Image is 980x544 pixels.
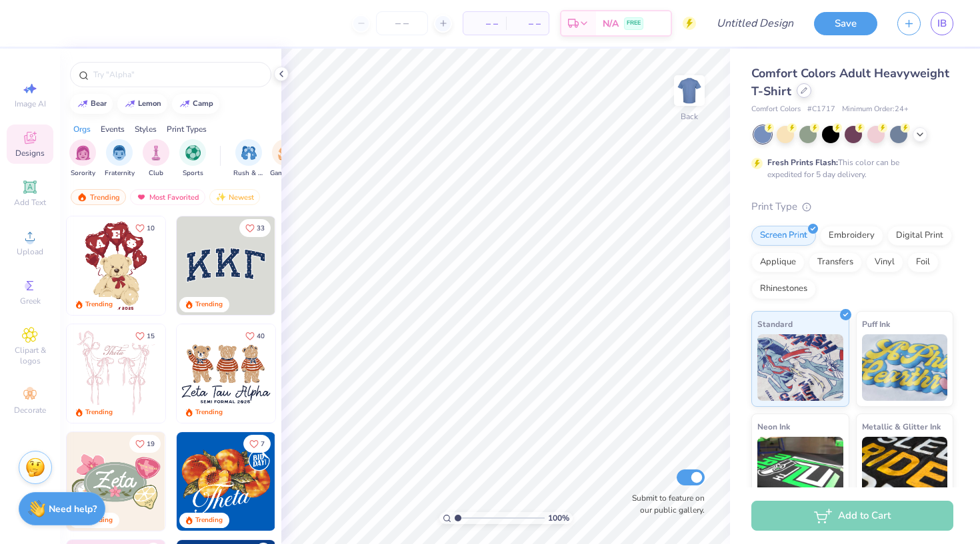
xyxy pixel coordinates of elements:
img: Club Image [149,145,163,160]
img: Sports Image [185,145,201,160]
img: Metallic & Glitter Ink [862,437,948,503]
img: Game Day Image [278,145,293,160]
div: Most Favorited [130,189,205,205]
div: filter for Fraternity [105,139,135,178]
img: Rush & Bid Image [241,145,257,160]
div: Newest [209,189,260,205]
span: Greek [20,296,41,306]
button: Like [239,327,271,345]
div: Applique [751,252,805,272]
img: Newest.gif [215,192,226,202]
button: bear [70,94,113,114]
img: trending.gif [77,192,87,202]
span: 15 [147,333,155,340]
div: Print Types [167,123,207,135]
span: IB [937,16,947,31]
div: Embroidery [820,226,883,246]
div: Print Type [751,199,953,214]
a: IB [931,12,953,35]
button: filter button [270,139,301,178]
div: Trending [85,300,113,310]
span: Metallic & Glitter Ink [862,419,941,433]
img: 587403a7-0594-4a7f-b2bd-0ca67a3ff8dd [67,216,165,315]
button: Save [814,12,877,35]
span: 33 [257,225,265,232]
button: filter button [69,139,96,178]
span: Decorate [14,405,46,415]
span: Sports [183,168,203,178]
img: d12a98c7-f0f7-4345-bf3a-b9f1b718b86e [165,324,263,423]
div: lemon [138,100,161,107]
span: Puff Ink [862,317,890,331]
img: a3be6b59-b000-4a72-aad0-0c575b892a6b [177,324,275,423]
img: Back [676,77,703,104]
img: Puff Ink [862,334,948,401]
span: Minimum Order: 24 + [842,104,909,115]
label: Submit to feature on our public gallery. [625,492,705,516]
div: Vinyl [866,252,903,272]
span: Designs [15,148,45,158]
img: Standard [757,334,843,401]
img: Fraternity Image [112,145,127,160]
span: 40 [257,333,265,340]
img: 010ceb09-c6fc-40d9-b71e-e3f087f73ee6 [67,432,165,531]
img: f22b6edb-555b-47a9-89ed-0dd391bfae4f [275,432,373,531]
button: Like [129,435,161,453]
button: Like [129,219,161,237]
button: Like [129,327,161,345]
span: # C1717 [807,104,835,115]
span: Rush & Bid [233,168,264,178]
strong: Need help? [49,503,97,515]
img: most_fav.gif [136,192,147,202]
span: 19 [147,441,155,447]
img: edfb13fc-0e43-44eb-bea2-bf7fc0dd67f9 [275,216,373,315]
strong: Fresh Prints Flash: [767,157,838,168]
div: Rhinestones [751,279,816,299]
div: Transfers [809,252,862,272]
div: filter for Rush & Bid [233,139,264,178]
img: trend_line.gif [77,100,88,108]
span: – – [514,17,541,31]
img: Sorority Image [75,145,91,160]
span: Comfort Colors [751,104,801,115]
div: bear [91,100,107,107]
div: Styles [135,123,157,135]
button: lemon [117,94,167,114]
div: Trending [195,408,223,417]
div: Screen Print [751,226,816,246]
span: Sorority [71,168,95,178]
span: Image AI [15,99,46,109]
img: d12c9beb-9502-45c7-ae94-40b97fdd6040 [275,324,373,423]
div: filter for Sorority [69,139,96,178]
input: – – [376,11,428,35]
span: Standard [757,317,793,331]
div: filter for Game Day [270,139,301,178]
img: trend_line.gif [179,100,190,108]
img: 8659caeb-cee5-4a4c-bd29-52ea2f761d42 [177,432,275,531]
span: Fraternity [105,168,135,178]
img: e74243e0-e378-47aa-a400-bc6bcb25063a [165,216,263,315]
img: trend_line.gif [125,100,135,108]
button: Like [243,435,271,453]
div: Foil [907,252,939,272]
span: Comfort Colors Adult Heavyweight T-Shirt [751,65,949,99]
div: Trending [85,408,113,417]
img: 83dda5b0-2158-48ca-832c-f6b4ef4c4536 [67,324,165,423]
span: N/A [603,17,619,31]
button: camp [172,94,219,114]
span: Add Text [14,197,46,208]
img: Neon Ink [757,437,843,503]
button: filter button [143,139,169,178]
div: filter for Club [143,139,169,178]
div: This color can be expedited for 5 day delivery. [767,156,931,180]
span: Clipart & logos [7,345,53,366]
span: Neon Ink [757,419,790,433]
div: Events [101,123,125,135]
div: Orgs [73,123,91,135]
span: Club [149,168,163,178]
div: Trending [195,515,223,525]
img: d6d5c6c6-9b9a-4053-be8a-bdf4bacb006d [165,432,263,531]
span: FREE [627,19,641,28]
span: – – [471,17,498,31]
span: 10 [147,225,155,232]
